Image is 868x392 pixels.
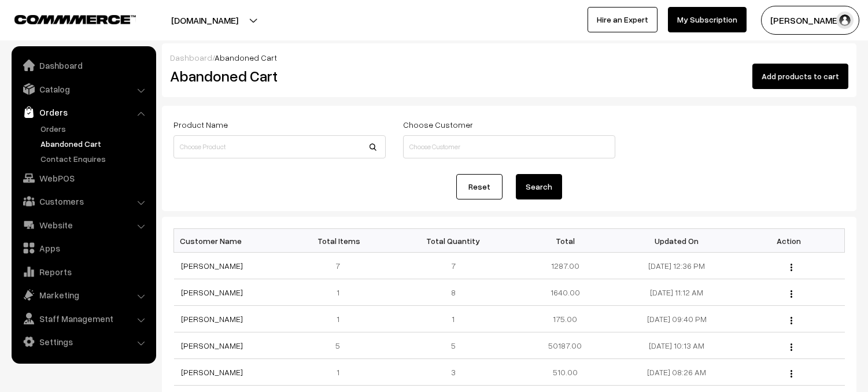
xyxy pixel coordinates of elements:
[14,331,152,352] a: Settings
[14,12,116,25] a: COMMMERCE
[170,53,212,62] a: Dashboard
[14,238,152,258] a: Apps
[621,279,733,306] td: [DATE] 11:12 AM
[181,341,243,350] a: [PERSON_NAME]
[621,229,733,253] th: Updated On
[181,261,243,271] a: [PERSON_NAME]
[14,284,152,305] a: Marketing
[397,359,509,386] td: 3
[791,370,792,378] img: Menu
[397,279,509,306] td: 8
[403,119,473,131] label: Choose Customer
[14,215,152,235] a: Website
[752,64,848,89] button: Add products to cart
[509,279,620,306] td: 1640.00
[761,6,859,35] button: [PERSON_NAME]
[791,343,792,351] img: Menu
[170,67,385,85] h2: Abandoned Cart
[14,191,152,212] a: Customers
[668,7,747,32] a: My Subscription
[14,261,152,282] a: Reports
[286,279,397,306] td: 1
[403,135,615,158] input: Choose Customer
[397,253,509,279] td: 7
[397,332,509,359] td: 5
[836,12,854,29] img: user
[14,55,152,76] a: Dashboard
[286,229,397,253] th: Total Items
[397,229,509,253] th: Total Quantity
[621,332,733,359] td: [DATE] 10:13 AM
[791,264,792,271] img: Menu
[791,317,792,324] img: Menu
[173,135,386,158] input: Choose Product
[14,308,152,329] a: Staff Management
[286,306,397,332] td: 1
[173,119,228,131] label: Product Name
[181,287,243,297] a: [PERSON_NAME]
[38,123,152,135] a: Orders
[181,314,243,324] a: [PERSON_NAME]
[509,253,620,279] td: 1287.00
[181,367,243,377] a: [PERSON_NAME]
[791,290,792,298] img: Menu
[286,332,397,359] td: 5
[14,102,152,123] a: Orders
[621,253,733,279] td: [DATE] 12:36 PM
[509,359,620,386] td: 510.00
[14,15,136,24] img: COMMMERCE
[397,306,509,332] td: 1
[215,53,277,62] span: Abandoned Cart
[286,359,397,386] td: 1
[38,138,152,150] a: Abandoned Cart
[170,51,848,64] div: /
[588,7,658,32] a: Hire an Expert
[38,153,152,165] a: Contact Enquires
[516,174,562,199] button: Search
[733,229,844,253] th: Action
[621,359,733,386] td: [DATE] 08:26 AM
[509,229,620,253] th: Total
[456,174,503,199] a: Reset
[509,332,620,359] td: 50187.00
[14,79,152,99] a: Catalog
[621,306,733,332] td: [DATE] 09:40 PM
[509,306,620,332] td: 175.00
[14,168,152,188] a: WebPOS
[174,229,286,253] th: Customer Name
[131,6,279,35] button: [DOMAIN_NAME]
[286,253,397,279] td: 7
